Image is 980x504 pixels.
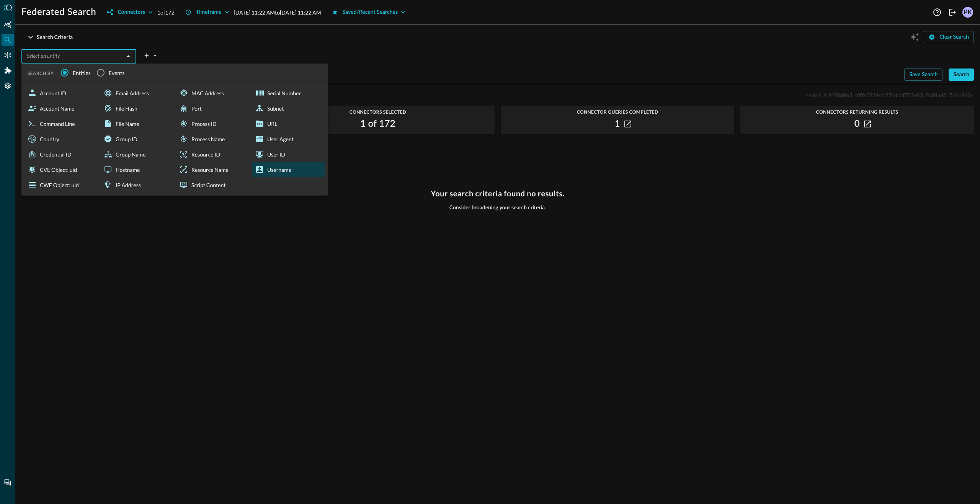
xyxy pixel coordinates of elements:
div: Process Name [176,131,249,147]
div: Chat [2,476,14,489]
span: Consider broadening your search criteria. [449,204,546,211]
div: IP Address [100,177,173,192]
div: CWE Object: uid [24,177,97,192]
div: User ID [252,147,325,162]
div: Group ID [100,131,173,147]
button: Help [931,6,943,18]
div: Country [24,131,97,147]
input: Select an Entity [24,52,121,61]
div: Addons [2,64,14,77]
button: Timeframe [181,6,234,18]
div: Resource ID [176,147,249,162]
span: Entities [73,69,91,77]
div: Timeframe [196,8,222,17]
button: Clear Search [924,31,974,43]
div: Credential ID [24,147,97,162]
div: User Agent [252,131,325,147]
span: Events [109,69,125,77]
div: Connectors [118,8,145,17]
h2: 1 of 172 [360,118,395,130]
div: Settings [2,80,14,92]
button: Saved/Recent Searches [327,6,410,18]
div: Port [176,101,249,116]
div: Group Name [100,147,173,162]
div: Subnet [252,101,325,116]
div: Username [252,162,325,177]
h3: Your search criteria found no results. [431,189,565,198]
button: Connectors [102,6,157,18]
div: Email Address [100,85,173,101]
div: File Hash [100,101,173,116]
div: Saved/Recent Searches [343,8,398,17]
span: Connectors Selected [261,109,495,115]
div: Hostname [100,162,173,177]
div: Script Content [176,177,249,192]
button: Search [949,69,974,81]
div: Command Line [24,116,97,131]
div: CVE Object: uid [24,162,97,177]
div: PK [962,7,973,18]
button: Logout [946,6,959,18]
div: Search Criteria [37,33,73,42]
div: Process ID [176,116,249,131]
h2: 0 [854,118,860,130]
div: Connectors [2,49,14,61]
div: Resource Name [176,162,249,177]
p: [DATE] 11:22 AM to [DATE] 11:22 AM [234,8,321,16]
span: SEARCH BY: [28,70,55,76]
span: Connector Queries Completed [501,109,734,115]
span: search_1_f478d865_c0ffe02314127bdcdf752eb3_2b38ad217b6b8634 [806,92,974,98]
h1: Federated Search [21,6,96,18]
div: Search [953,70,969,80]
div: File Name [100,116,173,131]
button: Close [123,51,134,62]
div: Federated Search [2,34,14,46]
div: MAC Address [176,85,249,101]
div: Serial Number [252,85,325,101]
span: Connectors Returning Results [740,109,974,115]
div: Summary Insights [2,18,14,31]
h2: 1 [615,118,620,130]
button: Search Criteria [21,31,77,43]
button: Save Search [904,69,942,81]
div: Clear Search [939,33,969,42]
div: Account Name [24,101,97,116]
div: Save Search [909,70,938,80]
div: Account ID [24,85,97,101]
p: 1 of 172 [157,8,175,16]
button: plus-arrow-button [142,49,159,62]
div: URL [252,116,325,131]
